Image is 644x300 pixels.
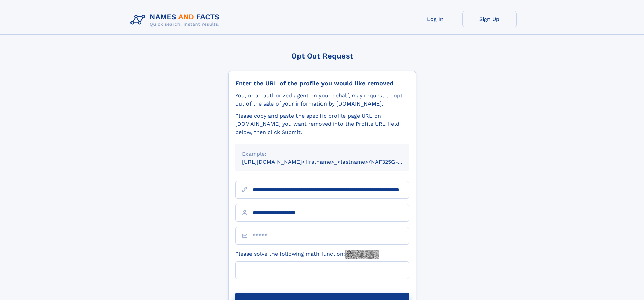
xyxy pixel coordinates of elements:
[235,79,409,87] div: Enter the URL of the profile you would like removed
[242,150,402,158] div: Example:
[408,11,462,27] a: Log In
[128,11,225,29] img: Logo Names and Facts
[235,92,409,108] div: You, or an authorized agent on your behalf, may request to opt-out of the sale of your informatio...
[235,112,409,136] div: Please copy and paste the specific profile page URL on [DOMAIN_NAME] you want removed into the Pr...
[242,159,422,165] small: [URL][DOMAIN_NAME]<firstname>_<lastname>/NAF325G-xxxxxxxx
[228,52,416,60] div: Opt Out Request
[462,11,517,27] a: Sign Up
[235,250,379,259] label: Please solve the following math function:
